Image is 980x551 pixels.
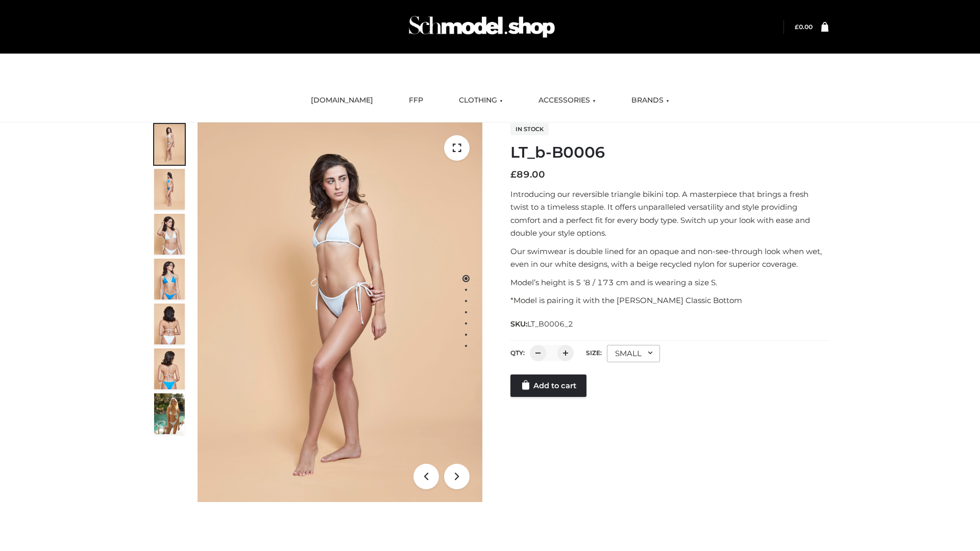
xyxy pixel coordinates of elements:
[154,393,185,434] img: Arieltop_CloudNine_AzureSky2.jpg
[510,169,517,180] span: £
[510,276,828,289] p: Model’s height is 5 ‘8 / 173 cm and is wearing a size S.
[154,214,185,255] img: ArielClassicBikiniTop_CloudNine_AzureSky_OW114ECO_3-scaled.jpg
[795,23,813,31] bdi: 0.00
[154,169,185,210] img: ArielClassicBikiniTop_CloudNine_AzureSky_OW114ECO_2-scaled.jpg
[527,319,573,329] span: LT_B0006_2
[510,169,545,180] bdi: 89.00
[405,7,558,47] img: Schmodel Admin 964
[607,345,660,362] div: SMALL
[510,245,828,271] p: Our swimwear is double lined for an opaque and non-see-through look when wet, even in our white d...
[154,348,185,389] img: ArielClassicBikiniTop_CloudNine_AzureSky_OW114ECO_8-scaled.jpg
[154,304,185,344] img: ArielClassicBikiniTop_CloudNine_AzureSky_OW114ECO_7-scaled.jpg
[795,23,799,31] span: £
[510,188,828,240] p: Introducing our reversible triangle bikini top. A masterpiece that brings a fresh twist to a time...
[401,89,431,112] a: FFP
[198,122,482,502] img: LT_b-B0006
[510,143,828,162] h1: LT_b-B0006
[624,89,677,112] a: BRANDS
[510,123,549,135] span: In stock
[510,349,525,357] label: QTY:
[795,23,813,31] a: £0.00
[451,89,510,112] a: CLOTHING
[531,89,603,112] a: ACCESSORIES
[303,89,381,112] a: [DOMAIN_NAME]
[510,374,586,397] a: Add to cart
[510,318,574,330] span: SKU:
[154,124,185,165] img: ArielClassicBikiniTop_CloudNine_AzureSky_OW114ECO_1-scaled.jpg
[510,294,828,307] p: *Model is pairing it with the [PERSON_NAME] Classic Bottom
[154,259,185,299] img: ArielClassicBikiniTop_CloudNine_AzureSky_OW114ECO_4-scaled.jpg
[586,349,602,357] label: Size:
